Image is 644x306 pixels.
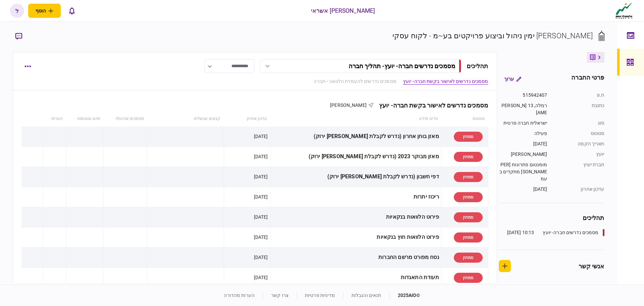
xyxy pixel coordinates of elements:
[330,102,367,108] span: [PERSON_NAME]
[499,73,527,85] button: ערוך
[273,149,439,164] div: מאזן מבוקר 2023 (נדרש לקבלת [PERSON_NAME] ירוק)
[499,186,547,193] div: [DATE]
[254,254,268,261] div: [DATE]
[254,133,268,140] div: [DATE]
[352,293,381,298] a: תנאים והגבלות
[467,61,488,71] div: תהליכים
[254,234,268,241] div: [DATE]
[554,130,604,137] div: סטטוס
[554,120,604,127] div: סוג
[254,173,268,180] div: [DATE]
[305,293,335,298] a: מדיניות פרטיות
[224,293,255,298] a: הערות מהדורה
[273,230,439,245] div: פירוט הלוואות חוץ בנקאיות
[499,151,547,158] div: [PERSON_NAME]
[554,186,604,193] div: עדכון אחרון
[554,140,604,147] div: תאריך הקמה
[554,102,604,116] div: כתובת
[454,232,483,243] div: ממתין
[554,161,604,182] div: חברת יעוץ
[454,132,483,142] div: ממתין
[403,78,488,85] a: מסמכים נדרשים לאישור בקשת חברה- יועץ
[147,111,224,127] th: קבצים שנשלחו
[270,111,441,127] th: פריט מידע
[571,73,604,85] div: פרטי החברה
[554,151,604,158] div: יועץ
[507,229,604,236] a: מסמכים נדרשים חברה- יועץ10:13 [DATE]
[348,62,455,70] div: מסמכים נדרשים חברה- יועץ - תהליך חברה
[224,111,270,127] th: עדכון אחרון
[507,229,534,236] div: 10:13 [DATE]
[28,4,61,18] button: פתח תפריט להוספת לקוח
[454,172,483,182] div: ממתין
[273,189,439,205] div: ריכוז יתרות
[499,161,547,182] div: מומנטום פתרונות [PERSON_NAME] מתקדים בעמ
[554,92,604,99] div: ח.פ
[273,210,439,225] div: פירוט הלוואות בנקאיות
[579,262,604,271] div: אנשי קשר
[271,293,288,298] a: צרו קשר
[273,270,439,285] div: תעודת התאגדות
[392,30,593,41] div: [PERSON_NAME] ימין ניהול וביצוע פרויקטים בע~מ - לקוח עסקי
[43,111,66,127] th: הערות
[454,273,483,283] div: ממתין
[499,102,547,116] div: רמלה, 13 [PERSON_NAME]
[374,102,488,109] div: מסמכים נדרשים לאישור בקשת חברה- יועץ
[515,281,558,296] div: [EMAIL_ADDRESS][DOMAIN_NAME]
[260,59,461,73] button: מסמכים נדרשים חברה- יועץ- תהליך חברה
[499,130,547,137] div: פעילה
[66,111,103,127] th: סיווג אוטומטי
[499,120,547,127] div: ישראלית חברה פרטית
[273,169,439,184] div: דפי חשבון (נדרש לקבלת [PERSON_NAME] ירוק)
[389,292,420,299] div: © 2025 AIO
[499,92,547,99] div: 515942407
[65,4,79,18] button: פתח רשימת התראות
[314,78,396,85] a: מסמכים נדרשים להעמדת הלוואה - חברה
[499,213,604,222] div: תהליכים
[273,129,439,144] div: מאזן בוחן אחרון (נדרש לקבלת [PERSON_NAME] ירוק)
[454,253,483,263] div: ממתין
[543,229,598,236] div: מסמכים נדרשים חברה- יועץ
[254,214,268,220] div: [DATE]
[103,111,147,127] th: מסמכים שהועלו
[254,274,268,281] div: [DATE]
[454,152,483,162] div: ממתין
[10,4,24,18] button: ל
[499,140,547,147] div: [DATE]
[614,2,634,19] img: client company logo
[441,111,488,127] th: סטטוס
[254,193,268,200] div: [DATE]
[273,250,439,265] div: נסח מפורט מרשם החברות
[454,212,483,222] div: ממתין
[454,192,483,202] div: ממתין
[254,153,268,160] div: [DATE]
[311,6,375,15] div: [PERSON_NAME] אשראי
